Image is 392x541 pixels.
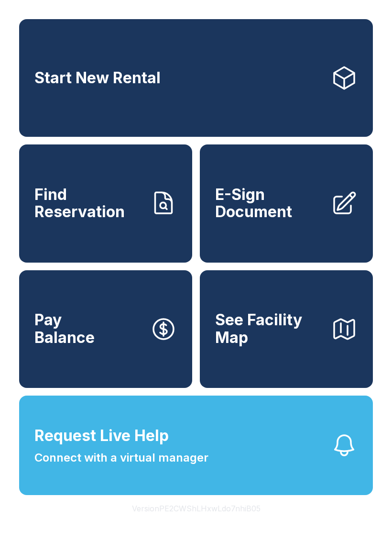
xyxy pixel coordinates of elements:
span: Request Live Help [34,424,169,447]
span: Start New Rental [34,69,161,87]
a: Start New Rental [19,19,373,137]
span: Connect with a virtual manager [34,449,208,466]
span: See Facility Map [215,311,323,346]
a: E-Sign Document [200,144,373,262]
span: Pay Balance [34,311,95,346]
a: PayBalance [19,270,192,388]
span: E-Sign Document [215,186,323,221]
button: VersionPE2CWShLHxwLdo7nhiB05 [124,495,268,522]
span: Find Reservation [34,186,142,221]
a: Find Reservation [19,144,192,262]
button: See Facility Map [200,270,373,388]
button: Request Live HelpConnect with a virtual manager [19,396,373,495]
